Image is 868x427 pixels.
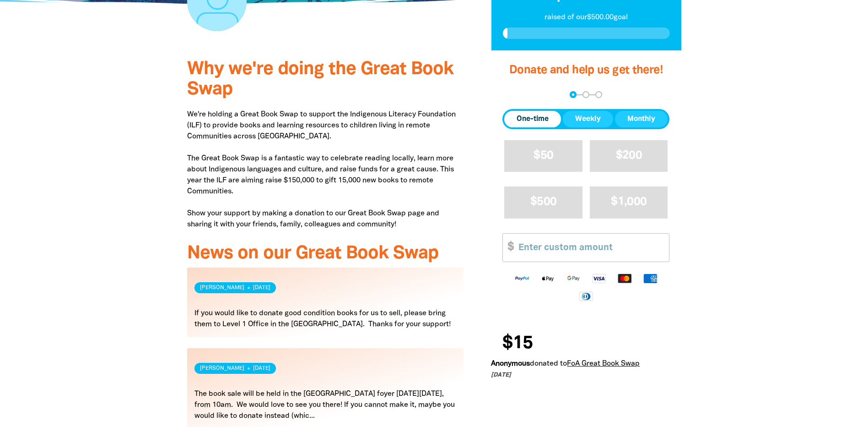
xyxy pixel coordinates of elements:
[504,186,582,218] button: $500
[570,91,577,98] button: Navigate to step 1 of 3 to enter your donation amount
[509,273,535,284] img: Paypal logo
[512,234,669,262] input: Enter custom amount
[595,91,602,98] button: Navigate to step 3 of 3 to enter your payment details
[534,150,553,161] span: $50
[491,371,674,380] p: [DATE]
[504,140,582,172] button: $50
[612,273,637,284] img: Mastercard logo
[509,65,663,76] span: Donate and help us get there!
[502,109,669,129] div: Donation frequency
[563,111,613,127] button: Weekly
[637,273,663,284] img: American Express logo
[590,186,668,218] button: $1,000
[615,111,668,127] button: Monthly
[530,361,567,367] span: donated to
[503,12,670,23] p: raised of our $500.00 goal
[187,244,464,264] h3: News on our Great Book Swap
[503,234,514,262] span: $
[530,197,556,207] span: $500
[561,273,586,284] img: Google Pay logo
[573,291,599,301] img: Diners Club logo
[187,109,464,230] p: We're holding a Great Book Swap to support the Indigenous Literacy Foundation (ILF) to provide bo...
[491,329,681,380] div: Donation stream
[187,61,453,98] span: Why we're doing the Great Book Swap
[590,140,668,172] button: $200
[611,197,647,207] span: $1,000
[504,111,561,127] button: One-time
[491,361,530,367] em: Anonymous
[627,114,655,125] span: Monthly
[575,114,601,125] span: Weekly
[535,273,561,284] img: Apple Pay logo
[502,266,669,308] div: Available payment methods
[502,334,533,353] span: $15
[567,361,640,367] a: FoA Great Book Swap
[517,114,549,125] span: One-time
[586,273,612,284] img: Visa logo
[582,91,589,98] button: Navigate to step 2 of 3 to enter your details
[616,150,642,161] span: $200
